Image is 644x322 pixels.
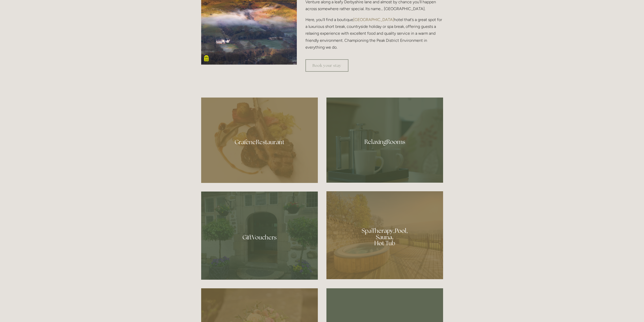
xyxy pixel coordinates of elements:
[326,98,443,183] a: photo of a tea tray and its cups, Losehill House
[305,59,348,72] a: Book your stay
[326,191,443,279] a: Hot tub view, Losehill Hotel
[305,16,443,51] p: Here, you’ll find a boutique hotel that’s a great spot for a luxurious short break, countryside h...
[353,17,394,22] a: [GEOGRAPHIC_DATA]
[201,98,318,183] a: Cutlet and shoulder of Cabrito goat, smoked aubergine, beetroot terrine, savoy cabbage, melting b...
[201,192,318,280] a: External view of Losehill Hotel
